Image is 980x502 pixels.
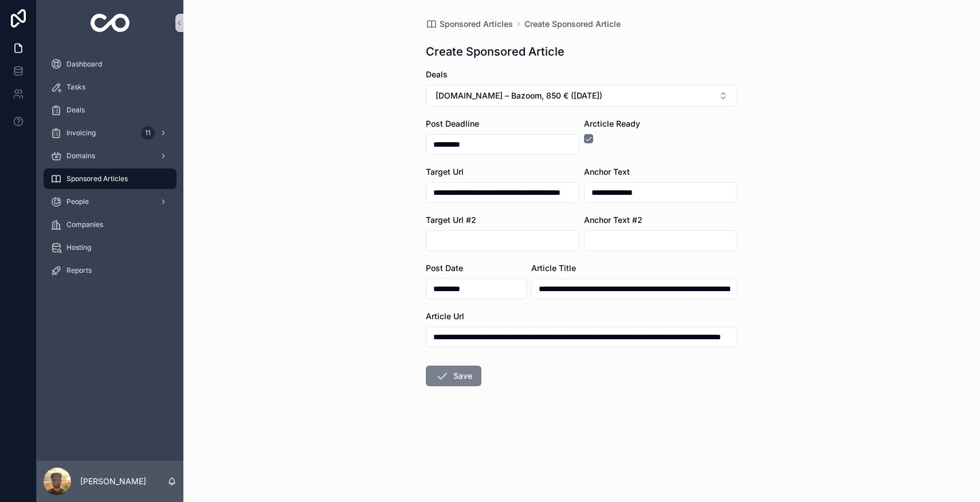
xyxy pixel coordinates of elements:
[426,366,481,386] button: Save
[91,14,130,32] img: App logo
[37,46,183,296] div: scrollable content
[531,263,576,273] span: Article Title
[80,476,146,487] p: [PERSON_NAME]
[44,191,177,212] a: People
[44,54,177,74] a: Dashboard
[44,260,177,281] a: Reports
[66,243,91,252] span: Hosting
[66,83,85,92] span: Tasks
[524,18,621,30] a: Create Sponsored Article
[440,18,513,30] span: Sponsored Articles
[66,174,128,183] span: Sponsored Articles
[44,168,177,189] a: Sponsored Articles
[426,44,565,60] h1: Create Sponsored Article
[141,126,155,140] div: 11
[584,119,640,128] span: Arcticle Ready
[426,85,738,107] button: Select Button
[66,197,89,206] span: People
[44,214,177,235] a: Companies
[66,266,92,275] span: Reports
[426,215,476,225] span: Target Url #2
[44,100,177,120] a: Deals
[66,105,85,115] span: Deals
[426,18,513,30] a: Sponsored Articles
[436,90,602,101] span: [DOMAIN_NAME] – Bazoom, 850 € ([DATE])
[584,215,642,225] span: Anchor Text #2
[44,77,177,97] a: Tasks
[44,146,177,166] a: Domains
[44,237,177,258] a: Hosting
[426,311,464,321] span: Article Url
[66,151,95,160] span: Domains
[426,263,463,273] span: Post Date
[66,128,96,138] span: Invoicing
[426,69,448,79] span: Deals
[584,167,630,177] span: Anchor Text
[44,123,177,143] a: Invoicing11
[426,167,464,177] span: Target Url
[426,119,479,128] span: Post Deadline
[66,220,103,229] span: Companies
[66,60,102,69] span: Dashboard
